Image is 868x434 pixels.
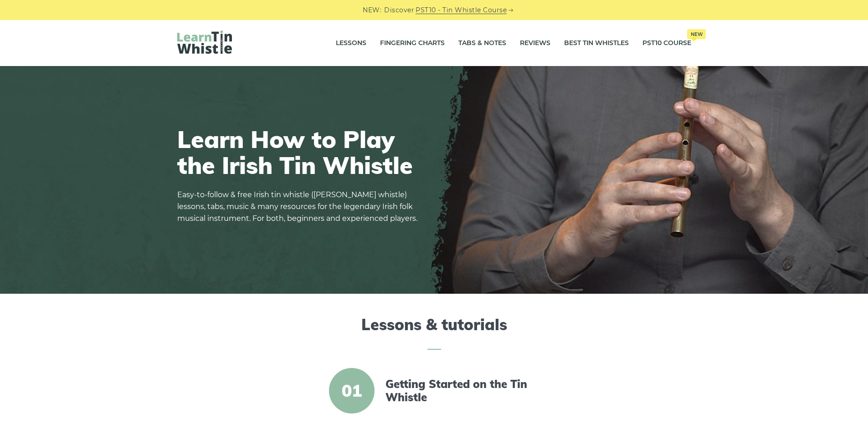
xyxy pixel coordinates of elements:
a: Fingering Charts [380,32,445,55]
p: Easy-to-follow & free Irish tin whistle ([PERSON_NAME] whistle) lessons, tabs, music & many resou... [177,189,423,225]
span: New [687,29,706,39]
h1: Learn How to Play the Irish Tin Whistle [177,126,423,178]
a: Lessons [336,32,366,55]
a: Reviews [520,32,550,55]
a: Tabs & Notes [458,32,506,55]
h2: Lessons & tutorials [177,316,691,350]
a: Best Tin Whistles [564,32,629,55]
span: 01 [329,368,375,414]
img: LearnTinWhistle.com [177,31,232,54]
a: Getting Started on the Tin Whistle [385,378,542,404]
a: PST10 CourseNew [642,32,691,55]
